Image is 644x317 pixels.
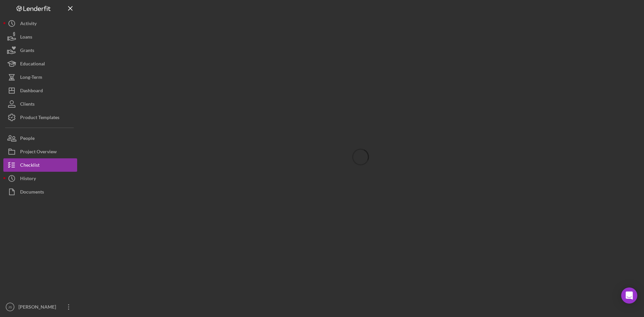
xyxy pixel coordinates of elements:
button: Long-Term [3,70,77,84]
div: History [20,172,36,187]
button: Product Templates [3,111,77,124]
button: Activity [3,17,77,30]
div: Project Overview [20,145,57,160]
button: Dashboard [3,84,77,97]
div: Loans [20,30,32,45]
div: Checklist [20,158,40,173]
div: Open Intercom Messenger [621,287,637,304]
button: Checklist [3,158,77,172]
button: Project Overview [3,145,77,158]
button: Loans [3,30,77,44]
div: [PERSON_NAME] [17,300,60,315]
div: Long-Term [20,70,42,86]
button: Documents [3,185,77,199]
button: Clients [3,97,77,111]
button: History [3,172,77,185]
button: People [3,131,77,145]
button: Educational [3,57,77,70]
div: Grants [20,44,34,59]
div: Clients [20,97,35,112]
div: Documents [20,185,44,200]
div: Product Templates [20,111,59,126]
div: Activity [20,17,37,32]
div: Educational [20,57,45,72]
text: JS [8,305,12,309]
button: JS[PERSON_NAME] [3,300,77,314]
button: Grants [3,44,77,57]
div: People [20,131,35,147]
div: Dashboard [20,84,43,99]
